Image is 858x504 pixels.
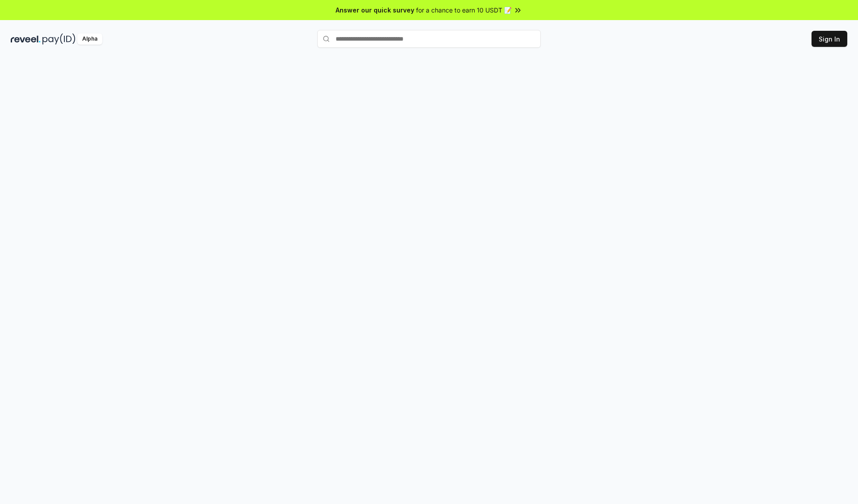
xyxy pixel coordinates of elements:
img: reveel_dark [11,33,41,45]
span: Answer our quick survey [336,5,414,15]
span: for a chance to earn 10 USDT 📝 [416,5,512,15]
img: pay_id [42,33,76,45]
div: Alpha [77,33,102,45]
button: Sign In [812,31,847,47]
